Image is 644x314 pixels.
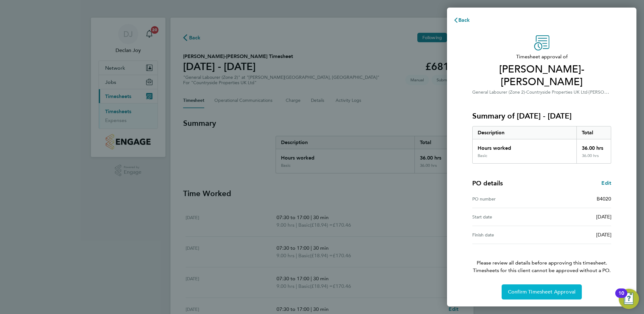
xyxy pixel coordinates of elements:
[542,213,611,221] div: [DATE]
[542,231,611,239] div: [DATE]
[473,126,576,139] div: Description
[472,63,611,88] span: [PERSON_NAME]-[PERSON_NAME]
[447,14,476,26] button: Back
[576,139,611,153] div: 36.00 hrs
[597,196,611,202] span: B4020
[525,90,526,95] span: ·
[458,17,470,23] span: Back
[472,179,503,188] h4: PO details
[472,111,611,121] h3: Summary of [DATE] - [DATE]
[619,289,639,309] button: Open Resource Center, 10 new notifications
[502,284,582,299] button: Confirm Timesheet Approval
[618,293,624,301] div: 10
[472,90,525,95] span: General Labourer (Zone 2)
[601,180,611,186] span: Edit
[508,289,575,295] span: Confirm Timesheet Approval
[587,90,589,95] span: ·
[478,153,487,158] div: Basic
[526,90,587,95] span: Countryside Properties UK Ltd
[473,139,576,153] div: Hours worked
[465,244,619,274] p: Please review all details before approving this timesheet.
[576,126,611,139] div: Total
[472,213,542,221] div: Start date
[472,231,542,239] div: Finish date
[601,179,611,187] a: Edit
[465,267,619,274] span: Timesheets for this client cannot be approved without a PO.
[472,195,542,203] div: PO number
[472,126,611,164] div: Summary of 22 - 28 Sep 2025
[472,53,611,61] span: Timesheet approval of
[576,153,611,163] div: 36.00 hrs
